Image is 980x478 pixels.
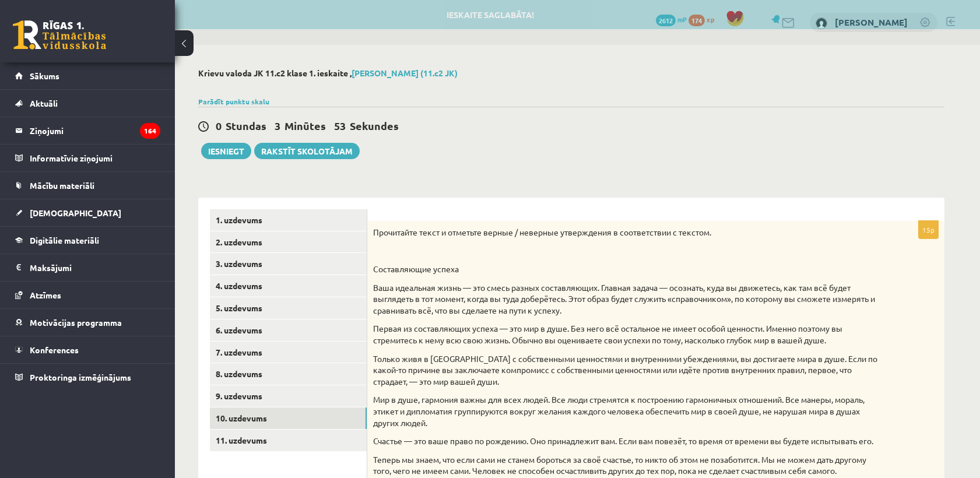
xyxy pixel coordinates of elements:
a: Konferences [15,336,160,363]
a: 10. uzdevums [210,407,367,429]
a: Atzīmes [15,282,160,308]
i: 164 [140,123,160,139]
span: Aktuāli [30,98,58,108]
span: Stundas [226,119,266,132]
span: [DEMOGRAPHIC_DATA] [30,208,121,218]
a: [DEMOGRAPHIC_DATA] [15,199,160,226]
a: Digitālie materiāli [15,227,160,254]
p: Счастье — это ваше право по рождению. Оно принадлежит вам. Если вам повезёт, то время от времени ... [373,435,880,447]
a: 5. uzdevums [210,297,367,319]
p: Только живя в [GEOGRAPHIC_DATA] с собственными ценностями и внутренними убеждениями, вы достигает... [373,353,880,388]
span: 0 [216,119,222,132]
a: Sākums [15,62,160,89]
a: 3. uzdevums [210,253,367,275]
span: 53 [334,119,346,132]
span: Sekundes [350,119,399,132]
span: Minūtes [284,119,326,132]
a: Proktoringa izmēģinājums [15,364,160,391]
button: Iesniegt [201,143,251,159]
a: Ziņojumi164 [15,117,160,144]
p: 15p [918,220,939,239]
p: Теперь мы знаем, что если сами не станем бороться за своё счастье, то никто об этом не позаботитс... [373,454,880,477]
p: Составляющие успеха [373,263,880,275]
p: Ваша идеальная жизнь — это смесь разных составляющих. Главная задача — осознать, куда вы движетес... [373,282,880,317]
a: 2. uzdevums [210,231,367,253]
a: Mācību materiāli [15,172,160,199]
span: Motivācijas programma [30,317,122,328]
legend: Ziņojumi [30,117,160,144]
a: Maksājumi [15,254,160,281]
a: Parādīt punktu skalu [198,97,269,106]
a: 11. uzdevums [210,430,367,451]
span: Digitālie materiāli [30,235,99,245]
a: Informatīvie ziņojumi [15,145,160,171]
a: 6. uzdevums [210,319,367,341]
legend: Maksājumi [30,254,160,281]
span: 3 [275,119,280,132]
h2: Krievu valoda JK 11.c2 klase 1. ieskaite , [198,68,944,78]
a: 7. uzdevums [210,342,367,363]
a: 9. uzdevums [210,385,367,407]
p: Мир в душе, гармония важны для всех людей. Все люди стремятся к построению гармоничных отношений.... [373,394,880,428]
a: Rakstīt skolotājam [254,143,360,159]
p: Первая из составляющих успеха — это мир в душе. Без него всё остальное не имеет особой ценности. ... [373,323,880,346]
p: Прочитайте текст и отметьте верные / неверные утверждения в соответствии с текстом. [373,227,880,238]
span: Proktoringa izmēģinājums [30,372,131,382]
span: Atzīmes [30,290,61,300]
span: Konferences [30,345,79,355]
a: 1. uzdevums [210,209,367,231]
legend: Informatīvie ziņojumi [30,145,160,171]
a: Rīgas 1. Tālmācības vidusskola [13,20,106,50]
span: Mācību materiāli [30,180,94,191]
a: Motivācijas programma [15,309,160,336]
a: Aktuāli [15,90,160,117]
span: Sākums [30,71,59,81]
a: 8. uzdevums [210,363,367,385]
a: 4. uzdevums [210,275,367,297]
a: [PERSON_NAME] (11.c2 JK) [352,68,458,78]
